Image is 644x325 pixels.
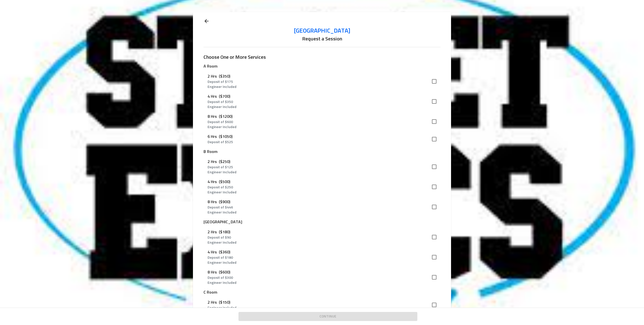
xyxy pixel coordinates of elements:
[208,125,428,130] p: Engineer Included
[204,27,440,35] a: [GEOGRAPHIC_DATA]
[208,114,217,120] p: 8 Hrs
[204,149,440,155] p: B Room
[208,104,428,110] p: Engineer Included
[208,120,428,125] p: Deposit of $ 600
[217,269,232,275] p: ($600)
[208,93,217,99] p: 4 Hrs
[204,297,440,312] div: 2 Hrs($150)Engineer Included
[208,275,428,280] p: Deposit of $ 300
[208,179,217,185] p: 4 Hrs
[208,134,217,140] p: 6 Hrs
[217,134,234,140] p: ($1050)
[217,299,232,305] p: ($150)
[208,199,217,205] p: 8 Hrs
[208,190,428,195] p: Engineer Included
[204,227,440,247] div: 2 Hrs($180)Deposit of $90Engineer Included
[204,197,440,217] div: 8 Hrs($900)Deposit of $446Engineer Included
[204,71,440,91] div: 2 Hrs($350)Deposit of $175Engineer Included
[204,112,440,132] div: 8 Hrs($1200)Deposit of $600Engineer Included
[204,157,440,177] div: 2 Hrs($250)Deposit of $125Engineer Included
[208,240,428,245] p: Engineer Included
[204,289,440,295] p: C Room
[217,93,232,99] p: ($700)
[208,185,428,190] p: Deposit of $ 250
[208,140,428,145] p: Deposit of $ 525
[208,280,428,285] p: Engineer Included
[208,255,428,260] p: Deposit of $ 180
[208,269,217,275] p: 8 Hrs
[208,159,217,165] p: 2 Hrs
[208,305,428,310] p: Engineer Included
[208,299,217,305] p: 2 Hrs
[204,267,440,287] div: 8 Hrs($600)Deposit of $300Engineer Included
[217,249,232,255] p: ($360)
[204,53,266,61] h6: Choose One or More Services
[208,79,428,84] p: Deposit of $ 175
[208,260,428,265] p: Engineer Included
[217,73,232,79] p: ($350)
[204,219,440,225] p: [GEOGRAPHIC_DATA]
[208,210,428,215] p: Engineer Included
[217,114,234,120] p: ($1200)
[204,91,440,112] div: 4 Hrs($700)Deposit of $350Engineer Included
[208,170,428,175] p: Engineer Included
[204,247,440,267] div: 4 Hrs($360)Deposit of $180Engineer Included
[208,99,428,104] p: Deposit of $ 350
[204,177,440,197] div: 4 Hrs($500)Deposit of $250Engineer Included
[208,165,428,170] p: Deposit of $ 125
[208,235,428,240] p: Deposit of $ 90
[204,63,440,69] p: A Room
[208,84,428,89] p: Engineer Included
[204,132,440,147] div: 6 Hrs($1050)Deposit of $525
[208,249,217,255] p: 4 Hrs
[208,205,428,210] p: Deposit of $ 446
[217,159,232,165] p: ($250)
[208,229,217,235] p: 2 Hrs
[208,73,217,79] p: 2 Hrs
[217,179,232,185] p: ($500)
[217,199,232,205] p: ($900)
[204,35,440,43] h6: Request a Session
[217,229,232,235] p: ($180)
